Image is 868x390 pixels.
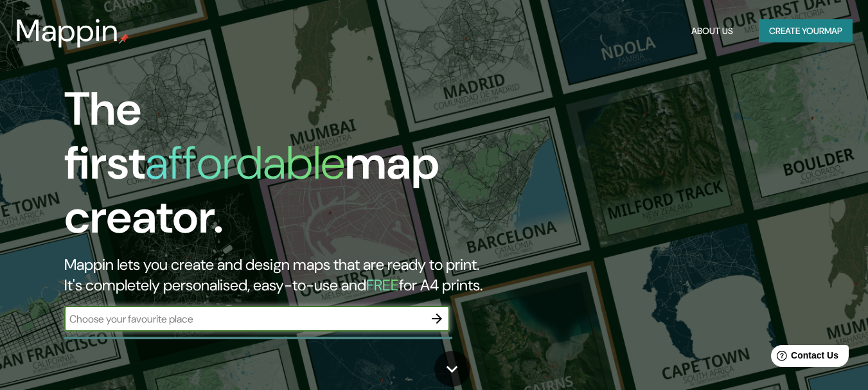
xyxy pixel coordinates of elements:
h3: Mappin [15,13,119,49]
img: mappin-pin [119,33,129,44]
iframe: Help widget launcher [754,340,854,376]
button: Create yourmap [759,19,853,43]
h2: Mappin lets you create and design maps that are ready to print. It's completely personalised, eas... [64,254,499,296]
h1: affordable [145,133,345,193]
h5: FREE [366,275,399,295]
button: About Us [686,19,738,43]
h1: The first map creator. [64,82,499,254]
input: Choose your favourite place [64,312,424,326]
